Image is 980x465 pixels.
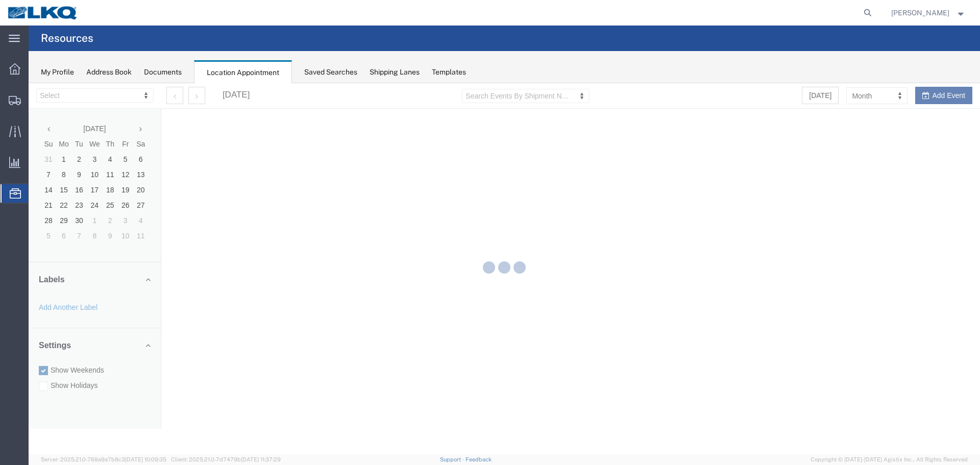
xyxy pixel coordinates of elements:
[241,456,281,462] span: [DATE] 11:37:29
[891,7,966,19] button: [PERSON_NAME]
[432,67,466,78] div: Templates
[465,456,492,462] a: Feedback
[891,7,949,18] span: William Haney
[171,456,281,462] span: Client: 2025.21.0-7d7479b
[440,456,465,462] a: Support
[86,67,132,78] div: Address Book
[7,5,79,20] img: logo
[41,67,74,78] div: My Profile
[41,456,166,462] span: Server: 2025.21.0-769a9a7b8c3
[41,26,93,51] h4: Resources
[304,67,357,78] div: Saved Searches
[811,455,968,464] span: Copyright © [DATE]-[DATE] Agistix Inc., All Rights Reserved
[144,67,182,78] div: Documents
[125,456,166,462] span: [DATE] 10:09:35
[370,67,420,78] div: Shipping Lanes
[194,60,292,84] div: Location Appointment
